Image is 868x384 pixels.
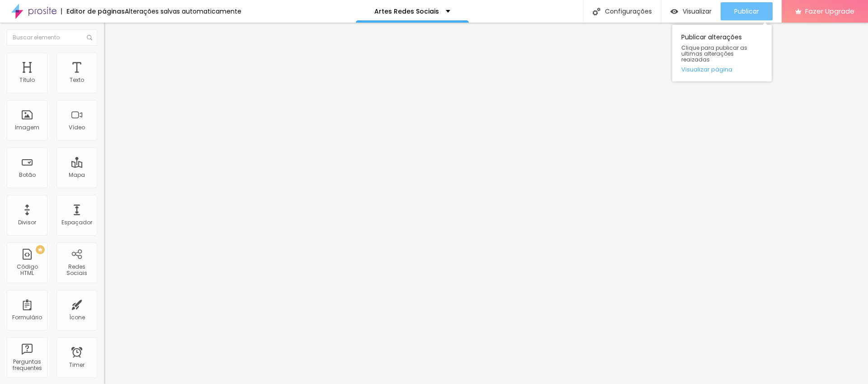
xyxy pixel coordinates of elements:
[681,66,763,72] a: Visualizar página
[19,172,36,178] div: Botão
[61,8,125,14] div: Editor de páginas
[69,172,85,178] div: Mapa
[374,8,439,14] p: Artes Redes Sociais
[12,314,42,321] div: Formulário
[734,8,759,15] span: Publicar
[69,362,85,368] div: Timer
[672,25,772,81] div: Publicar alterações
[59,264,94,277] div: Redes Sociais
[7,29,97,46] input: Buscar elemento
[70,77,84,83] div: Texto
[670,8,678,15] img: view-1.svg
[593,8,600,15] img: Icone
[87,35,92,40] img: Icone
[69,124,85,131] div: Vídeo
[15,124,39,131] div: Imagem
[681,45,763,63] span: Clique para publicar as ultimas alterações reaizadas
[18,219,36,226] div: Divisor
[9,359,45,372] div: Perguntas frequentes
[9,264,45,277] div: Código HTML
[19,77,35,83] div: Título
[683,8,712,15] span: Visualizar
[125,8,241,14] div: Alterações salvas automaticamente
[104,23,868,384] iframe: Editor
[61,219,92,226] div: Espaçador
[721,2,773,20] button: Publicar
[805,7,854,15] span: Fazer Upgrade
[69,314,85,321] div: Ícone
[661,2,721,20] button: Visualizar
